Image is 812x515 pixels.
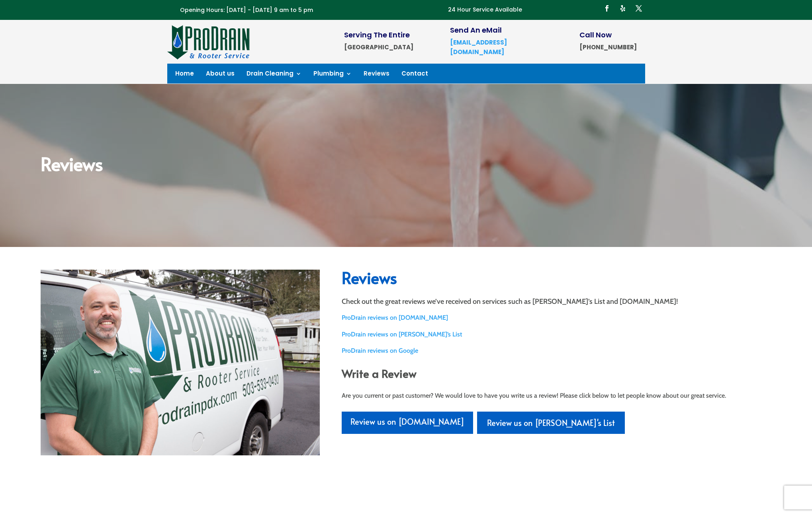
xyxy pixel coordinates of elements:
a: Review us on [PERSON_NAME]'s List [477,412,625,434]
a: Reviews [364,71,389,80]
a: Follow on Yelp [616,2,629,15]
strong: [GEOGRAPHIC_DATA] [344,43,413,51]
h2: Write a Review [342,367,771,384]
span: Send An eMail [450,25,502,35]
a: Review us on [DOMAIN_NAME] [342,412,473,434]
a: Plumbing [313,71,352,80]
h2: Reviews [342,270,771,290]
a: ProDrain reviews on [PERSON_NAME]’s List [342,330,462,338]
p: Check out the great reviews we’ve received on services such as [PERSON_NAME]’s List and [DOMAIN_N... [342,297,771,306]
h2: Reviews [41,154,771,177]
a: Home [175,71,194,80]
a: ProDrain reviews on Google [342,347,418,354]
a: Follow on Facebook [601,2,613,15]
img: site-logo-100h [167,24,250,60]
a: [EMAIL_ADDRESS][DOMAIN_NAME] [450,38,507,56]
p: Are you current or past customer? We would love to have you write us a review! Please click below... [342,391,771,400]
a: ProDrain reviews on [DOMAIN_NAME] [342,314,448,321]
span: Opening Hours: [DATE] - [DATE] 9 am to 5 pm [180,6,313,14]
span: Call Now [579,30,612,40]
a: Drain Cleaning [247,71,301,80]
a: Follow on X [632,2,645,15]
p: 24 Hour Service Available [448,5,522,15]
a: Contact [401,71,428,80]
img: _MG_4155_1 [41,270,320,455]
span: Serving The Entire [344,30,410,40]
strong: [PHONE_NUMBER] [579,43,637,51]
a: About us [206,71,235,80]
